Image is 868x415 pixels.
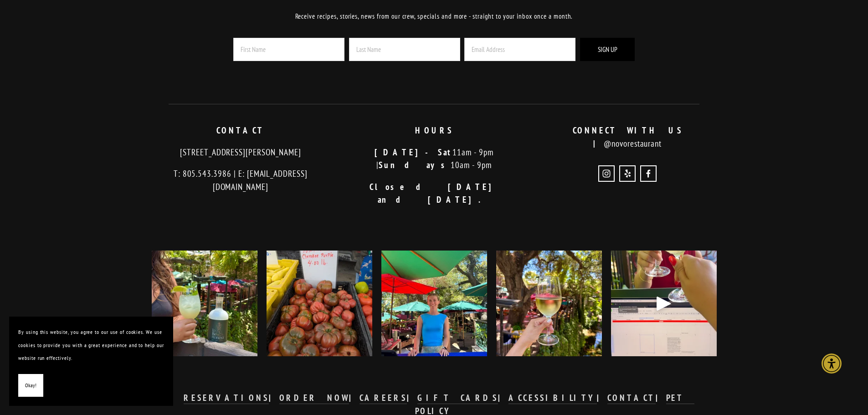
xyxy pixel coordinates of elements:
[498,392,508,403] strong: |
[598,165,615,182] a: Instagram
[269,392,279,403] strong: |
[508,392,597,403] strong: ACCESSIBILITY
[822,354,842,374] div: Accessibility Menu
[464,38,575,61] input: Email Address
[417,392,498,404] a: GIFT CARDS
[607,392,656,404] a: CONTACT
[152,167,330,193] p: T: 805.543.3986 | E: [EMAIL_ADDRESS][DOMAIN_NAME]
[349,392,360,403] strong: |
[208,11,660,22] p: Receive recipes, stories, news from our crew, specials and more - straight to your inbox once a m...
[619,165,636,182] a: Yelp
[656,392,666,403] strong: |
[496,237,602,369] img: Our featured white wine, Lubanzi Chenin Blanc, is as vibrant as its story: born from adventure an...
[233,38,344,61] input: First Name
[640,165,657,182] a: Novo Restaurant and Lounge
[573,125,693,149] strong: CONNECT WITH US |
[580,38,635,61] button: Sign Up
[360,392,407,403] strong: CAREERS
[152,146,330,159] p: [STREET_ADDRESS][PERSON_NAME]
[216,125,265,136] strong: CONTACT
[18,374,43,397] button: Okay!
[184,392,268,404] a: RESERVATIONS
[607,392,656,403] strong: CONTACT
[349,38,460,61] input: Last Name
[508,392,597,404] a: ACCESSIBILITY
[539,124,717,150] p: @novorestaurant
[598,45,617,54] span: Sign Up
[417,392,498,403] strong: GIFT CARDS
[360,392,407,404] a: CAREERS
[381,237,487,369] img: Host Sam is staying cool under the umbrellas on this warm SLO day! ☀️
[415,125,453,136] strong: HOURS
[653,292,675,314] div: Play
[345,146,523,172] p: 11am - 9pm | 10am - 9pm
[9,317,173,406] section: Cookie banner
[375,147,452,158] strong: [DATE]-Sat
[407,392,417,403] strong: |
[379,159,451,170] strong: Sundays
[25,379,36,392] span: Okay!
[597,392,607,403] strong: |
[279,392,349,404] a: ORDER NOW
[152,251,257,356] img: Did you know that you can add SLO based @tobehonestbev's &quot;Focus&quot; CBD to any of our non-...
[267,233,372,374] img: Cherokee Purple tomatoes, known for their deep, dusky-rose color and rich, complex, and sweet fla...
[184,392,268,403] strong: RESERVATIONS
[18,326,164,365] p: By using this website, you agree to our use of cookies. We use cookies to provide you with a grea...
[370,181,508,205] strong: Closed [DATE] and [DATE].
[279,392,349,403] strong: ORDER NOW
